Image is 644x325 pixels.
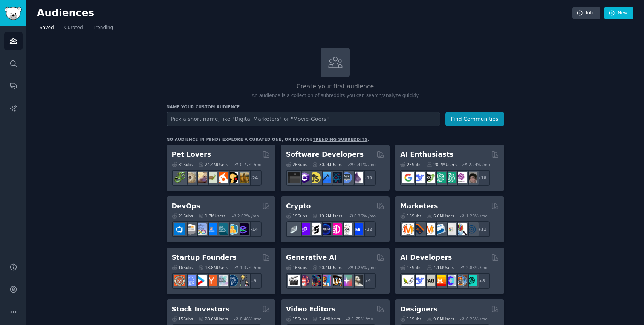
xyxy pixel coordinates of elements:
img: sdforall [320,275,331,286]
img: DeepSeek [413,172,425,183]
div: + 19 [360,170,376,186]
div: 2.4M Users [312,316,340,322]
img: AItoolsCatalog [424,172,435,183]
img: googleads [445,223,456,235]
img: aivideo [288,275,300,286]
img: llmops [455,275,467,286]
div: 0.77 % /mo [240,162,262,167]
h2: Designers [400,305,437,314]
div: 0.48 % /mo [240,316,262,322]
h2: Crypto [286,202,311,211]
div: 2.88 % /mo [466,265,488,270]
h2: Stock Investors [172,305,229,314]
a: trending subreddits [313,137,367,142]
div: + 8 [474,273,490,289]
img: turtle [205,172,217,183]
img: 0xPolygon [298,223,310,235]
img: DeepSeek [413,275,425,286]
div: 20.7M Users [427,162,457,167]
div: 0.41 % /mo [354,162,376,167]
h2: Pet Lovers [172,150,211,159]
div: + 18 [474,170,490,186]
img: EntrepreneurRideAlong [174,275,185,286]
img: leopardgeckos [195,172,207,183]
img: csharp [298,172,310,183]
img: MarketingResearch [455,223,467,235]
img: DreamBooth [351,275,363,286]
h2: Software Developers [286,150,364,159]
div: + 9 [360,273,376,289]
a: Trending [91,22,116,37]
img: AIDevelopersSociety [466,275,477,286]
img: software [288,172,300,183]
span: Trending [93,25,113,31]
div: 25 Sub s [400,162,421,167]
div: 0.36 % /mo [354,213,376,219]
img: defiblockchain [330,223,342,235]
img: DevOpsLinks [205,223,217,235]
h2: Create your first audience [167,82,504,91]
div: 28.6M Users [198,316,228,322]
img: Docker_DevOps [195,223,207,235]
span: Curated [64,25,83,31]
div: + 12 [360,221,376,237]
h2: Audiences [37,7,572,19]
img: ballpython [184,172,196,183]
div: 16 Sub s [172,265,193,270]
div: 18 Sub s [400,213,421,219]
img: indiehackers [216,275,228,286]
img: content_marketing [402,223,414,235]
img: OpenAIDev [455,172,467,183]
img: learnjavascript [309,172,321,183]
img: platformengineering [216,223,228,235]
div: 19 Sub s [286,213,307,219]
div: 1.75 % /mo [352,316,373,322]
div: 31 Sub s [172,162,193,167]
h2: AI Developers [400,253,452,262]
img: web3 [320,223,331,235]
img: AskComputerScience [341,172,352,183]
img: SaaS [184,275,196,286]
img: iOSProgramming [320,172,331,183]
img: Emailmarketing [434,223,446,235]
img: dalle2 [298,275,310,286]
div: 19.2M Users [312,213,342,219]
div: 1.7M Users [198,213,226,219]
div: 24.4M Users [198,162,228,167]
h3: Name your custom audience [167,104,504,109]
div: 26 Sub s [286,162,307,167]
img: PetAdvice [226,172,238,183]
img: LangChain [402,275,414,286]
span: Saved [40,25,54,31]
div: 30.0M Users [312,162,342,167]
p: An audience is a collection of subreddits you can search/analyze quickly [167,92,504,99]
h2: Marketers [400,202,438,211]
img: PlatformEngineers [237,223,249,235]
div: 13.8M Users [198,265,228,270]
div: 1.37 % /mo [240,265,262,270]
div: 15 Sub s [172,316,193,322]
div: + 11 [474,221,490,237]
img: aws_cdk [226,223,238,235]
img: GoogleGeminiAI [402,172,414,183]
img: GummySearch logo [5,7,22,20]
img: startup [195,275,207,286]
img: ArtificalIntelligence [466,172,477,183]
img: growmybusiness [237,275,249,286]
div: 2.02 % /mo [237,213,259,219]
div: 13 Sub s [400,316,421,322]
img: FluxAI [330,275,342,286]
div: 1.26 % /mo [354,265,376,270]
div: 15 Sub s [286,316,307,322]
img: starryai [341,275,352,286]
img: bigseo [413,223,425,235]
a: New [604,7,633,20]
img: AskMarketing [424,223,435,235]
img: OnlineMarketing [466,223,477,235]
h2: Video Editors [286,305,336,314]
img: Rag [424,275,435,286]
div: 9.8M Users [427,316,454,322]
div: 2.24 % /mo [468,162,490,167]
a: Info [572,7,600,20]
div: No audience in mind? Explore a curated one, or browse . [167,137,369,142]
